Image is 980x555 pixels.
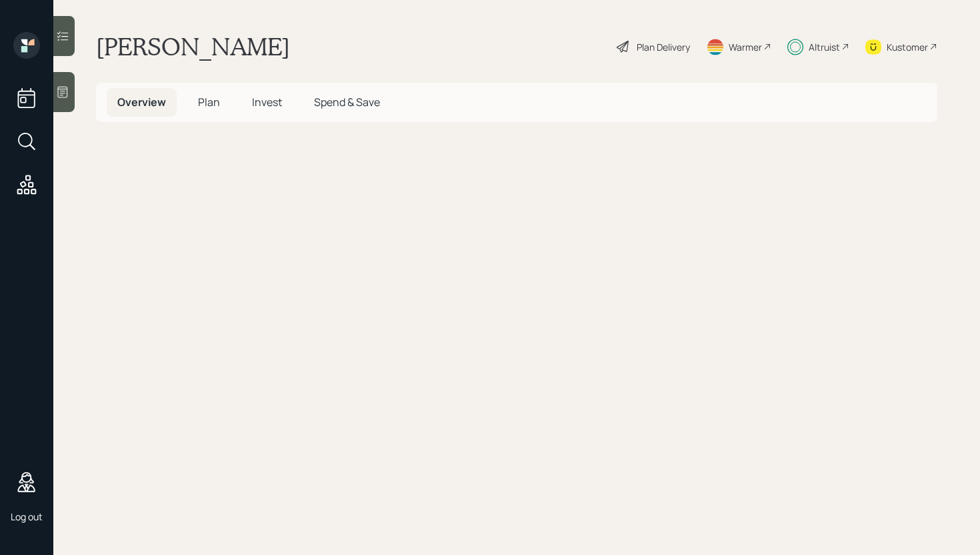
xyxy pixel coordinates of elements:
span: Plan [198,95,220,109]
span: Spend & Save [314,95,380,109]
span: Invest [252,95,282,109]
h1: [PERSON_NAME] [96,32,290,61]
span: Overview [117,95,166,109]
div: Warmer [729,40,762,54]
div: Altruist [809,40,840,54]
div: Plan Delivery [637,40,690,54]
div: Log out [11,510,43,523]
div: Kustomer [887,40,928,54]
